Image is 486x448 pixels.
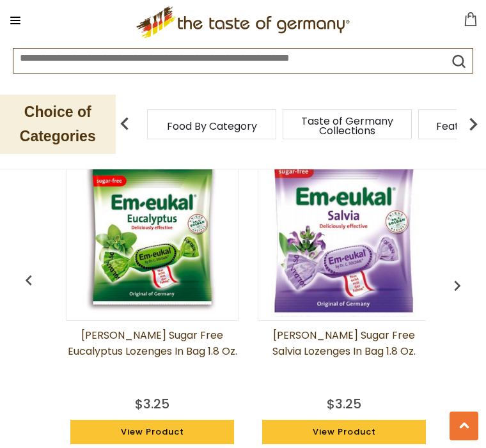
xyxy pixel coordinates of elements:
[70,420,235,444] a: View Product
[296,116,398,135] a: Taste of Germany Collections
[67,146,238,317] img: Dr. Soldan Sugar Free Eucalyptus Lozenges in Bag 1.8 oz.
[460,111,486,137] img: next arrow
[258,327,430,391] a: [PERSON_NAME] Sugar Free Salvia Lozenges in Bag 1.8 oz.
[327,394,361,413] div: $3.25
[112,111,137,137] img: previous arrow
[258,146,430,317] img: Dr. Soldan Sugar Free Salvia Lozenges in Bag 1.8 oz.
[66,327,239,391] a: [PERSON_NAME] Sugar Free Eucalyptus Lozenges in Bag 1.8 oz.
[167,121,257,131] a: Food By Category
[135,394,169,413] div: $3.25
[19,270,39,291] img: previous arrow
[262,420,427,444] a: View Product
[447,275,467,296] img: previous arrow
